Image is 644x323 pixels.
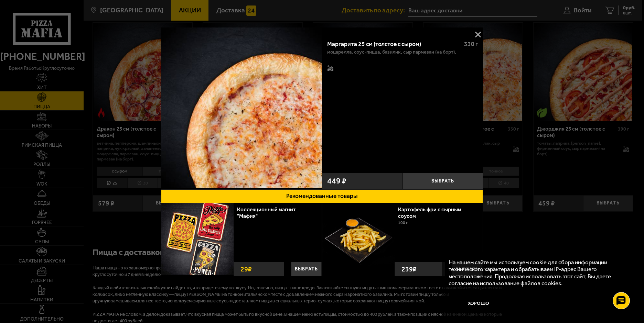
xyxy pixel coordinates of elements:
[464,41,478,47] span: 330 г
[449,293,509,313] button: Хорошо
[327,41,459,48] div: Маргарита 25 см (толстое с сыром)
[327,49,456,55] p: моцарелла, соус-пицца, базилик, сыр пармезан (на борт).
[161,27,322,188] img: Маргарита 25 см (толстое с сыром)
[327,177,346,185] span: 449 ₽
[291,262,322,276] button: Выбрать
[161,189,483,203] button: Рекомендованные товары
[239,262,254,276] strong: 29 ₽
[398,220,408,225] span: 100 г
[449,259,624,287] p: На нашем сайте мы используем cookie для сбора информации технического характера и обрабатываем IP...
[398,206,461,219] a: Картофель фри с сырным соусом
[161,27,322,189] a: Маргарита 25 см (толстое с сыром)
[237,206,296,219] a: Коллекционный магнит "Мафия"
[402,173,483,189] button: Выбрать
[400,262,418,276] strong: 239 ₽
